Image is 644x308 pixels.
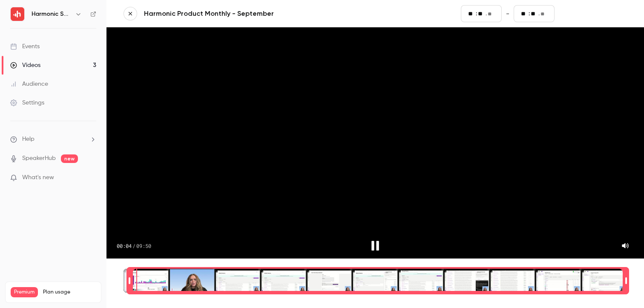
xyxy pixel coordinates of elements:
span: Plan usage [43,289,96,296]
span: 00:04 [117,242,132,249]
h6: Harmonic Security [32,10,72,18]
input: seconds [478,9,485,18]
a: SpeakerHub [22,154,56,163]
span: Help [22,135,34,144]
span: : [529,9,530,18]
fieldset: 10:02.00 [514,5,555,22]
div: Time range seconds end time [623,268,629,293]
span: 09:50 [136,242,151,249]
section: Video player [106,27,644,259]
div: Videos [10,61,40,70]
input: milliseconds [540,9,547,19]
a: Harmonic Product Monthly - September [144,9,348,19]
div: 00:04 [117,242,151,249]
div: Events [10,42,40,51]
input: minutes [468,9,475,18]
input: minutes [521,9,528,18]
span: : [476,9,477,18]
div: Settings [10,99,44,107]
span: - [506,9,509,19]
button: Mute [617,237,634,254]
span: new [61,154,78,163]
button: Pause [365,235,385,256]
span: . [538,9,540,18]
input: milliseconds [488,9,494,19]
span: / [132,242,135,249]
li: help-dropdown-opener [10,135,96,144]
span: Premium [11,287,38,297]
fieldset: 00:11.30 [461,5,502,22]
img: Harmonic Security [11,7,24,21]
div: Time range seconds start time [126,268,132,293]
input: seconds [531,9,538,18]
span: What's new [22,173,54,182]
div: Audience [10,80,48,88]
span: . [486,9,487,18]
div: Time range selector [124,269,627,293]
button: Save and exit [559,5,627,22]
